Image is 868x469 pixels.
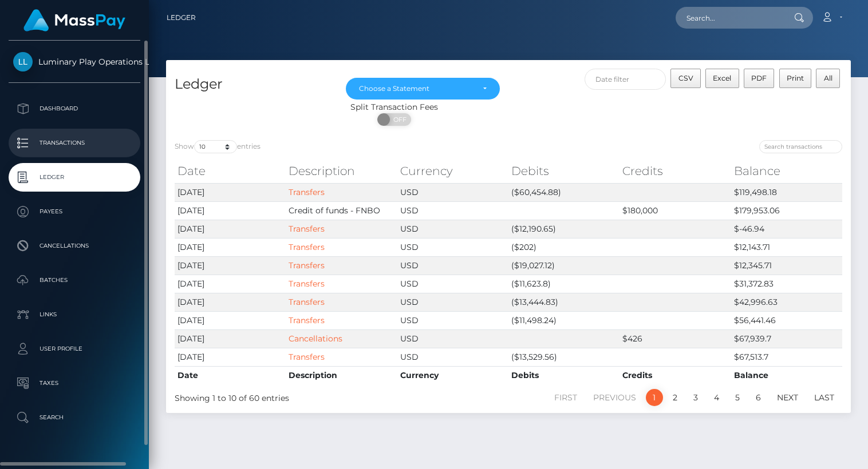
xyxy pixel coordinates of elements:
[13,52,33,71] img: Luminary Play Operations Limited
[13,134,136,152] p: Transactions
[508,160,620,182] th: Debits
[359,84,474,93] div: Choose a Statement
[771,389,804,406] a: Next
[508,256,620,275] td: ($19,027.12)
[731,183,842,201] td: $119,498.18
[13,169,136,186] p: Ledger
[175,140,261,153] label: Show entries
[397,275,508,293] td: USD
[13,100,136,117] p: Dashboard
[731,275,842,293] td: $31,372.83
[731,201,842,220] td: $179,953.06
[175,388,443,404] div: Showing 1 to 10 of 60 entries
[9,300,140,329] a: Links
[175,160,286,182] th: Date
[508,238,620,256] td: ($202)
[286,366,397,384] th: Description
[787,74,804,82] span: Print
[751,74,767,82] span: PDF
[708,389,725,406] a: 4
[175,329,286,348] td: [DATE]
[397,293,508,311] td: USD
[166,101,622,113] div: Split Transaction Fees
[397,348,508,366] td: USD
[508,348,620,366] td: ($13,529.56)
[808,389,841,406] a: Last
[346,78,500,100] button: Choose a Statement
[175,348,286,366] td: [DATE]
[9,129,140,157] a: Transactions
[731,329,842,348] td: $67,939.7
[670,69,701,88] button: CSV
[729,389,746,406] a: 5
[731,238,842,256] td: $12,143.71
[508,183,620,201] td: ($60,454.88)
[289,224,325,234] a: Transfers
[289,333,342,344] a: Cancellations
[9,403,140,432] a: Search
[744,69,775,88] button: PDF
[508,220,620,238] td: ($12,190.65)
[731,256,842,275] td: $12,345.71
[9,266,140,295] a: Batches
[9,369,140,398] a: Taxes
[167,6,196,30] a: Ledger
[175,74,329,94] h4: Ledger
[175,256,286,275] td: [DATE]
[289,315,325,325] a: Transfers
[9,163,140,192] a: Ledger
[620,329,731,348] td: $426
[824,74,833,82] span: All
[286,160,397,182] th: Description
[175,201,286,220] td: [DATE]
[731,220,842,238] td: $-46.94
[9,94,140,123] a: Dashboard
[397,220,508,238] td: USD
[397,311,508,329] td: USD
[620,201,731,220] td: $180,000
[13,306,136,323] p: Links
[687,389,704,406] a: 3
[13,340,136,357] p: User Profile
[384,113,412,126] span: OFF
[175,311,286,329] td: [DATE]
[289,352,325,362] a: Transfers
[731,160,842,182] th: Balance
[620,160,731,182] th: Credits
[9,232,140,260] a: Cancellations
[289,279,325,289] a: Transfers
[749,389,767,406] a: 6
[13,203,136,220] p: Payees
[678,74,693,82] span: CSV
[23,9,125,31] img: MassPay Logo
[289,242,325,252] a: Transfers
[397,256,508,275] td: USD
[194,140,237,153] select: Showentries
[508,293,620,311] td: ($13,444.83)
[13,237,136,255] p: Cancellations
[13,375,136,392] p: Taxes
[397,329,508,348] td: USD
[397,238,508,256] td: USD
[175,220,286,238] td: [DATE]
[286,201,397,220] td: Credit of funds - FNBO
[9,57,140,67] span: Luminary Play Operations Limited
[620,366,731,384] th: Credits
[759,140,842,153] input: Search transactions
[705,69,739,88] button: Excel
[289,260,325,271] a: Transfers
[646,389,663,406] a: 1
[9,335,140,363] a: User Profile
[13,409,136,426] p: Search
[175,293,286,311] td: [DATE]
[666,389,684,406] a: 2
[13,272,136,289] p: Batches
[585,69,666,90] input: Date filter
[9,197,140,226] a: Payees
[175,275,286,293] td: [DATE]
[508,275,620,293] td: ($11,623.8)
[731,348,842,366] td: $67,513.7
[731,293,842,311] td: $42,996.63
[289,187,325,197] a: Transfers
[508,311,620,329] td: ($11,498.24)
